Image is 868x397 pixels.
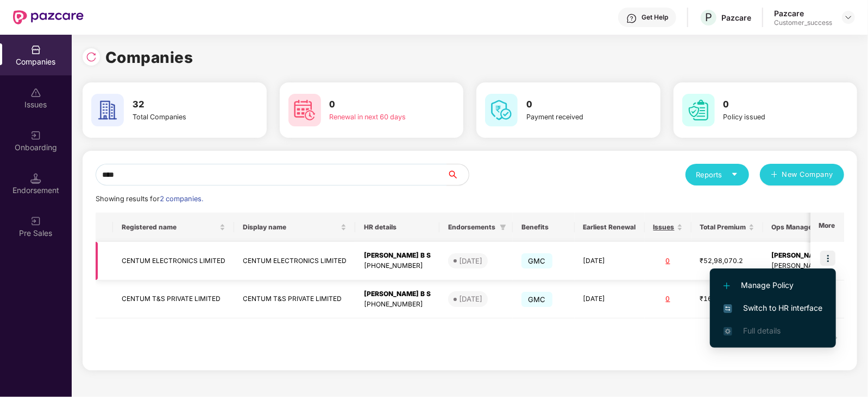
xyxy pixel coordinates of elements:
[234,242,355,280] td: CENTUM ELECTRONICS LIMITED
[364,289,431,299] div: [PERSON_NAME] B S
[448,223,495,232] span: Endorsements
[724,302,822,314] span: Switch to HR interface
[30,87,41,98] img: svg+xml;base64,PHN2ZyBpZD0iSXNzdWVzX2Rpc2FibGVkIiB4bWxucz0iaHR0cDovL3d3dy53My5vcmcvMjAwMC9zdmciIH...
[724,304,732,313] img: svg+xml;base64,PHN2ZyB4bWxucz0iaHR0cDovL3d3dy53My5vcmcvMjAwMC9zdmciIHdpZHRoPSIxNiIgaGVpZ2h0PSIxNi...
[700,223,746,232] span: Total Premium
[774,18,832,27] div: Customer_success
[653,294,683,304] div: 0
[86,52,97,62] img: svg+xml;base64,PHN2ZyBpZD0iUmVsb2FkLTMyeDMyIiB4bWxucz0iaHR0cDovL3d3dy53My5vcmcvMjAwMC9zdmciIHdpZH...
[364,251,431,261] div: [PERSON_NAME] B S
[820,251,835,266] img: icon
[724,283,730,289] img: svg+xml;base64,PHN2ZyB4bWxucz0iaHR0cDovL3d3dy53My5vcmcvMjAwMC9zdmciIHdpZHRoPSIxMi4yMDEiIGhlaWdodD...
[526,98,620,112] h3: 0
[645,213,691,242] th: Issues
[446,170,469,179] span: search
[30,44,41,55] img: svg+xml;base64,PHN2ZyBpZD0iQ29tcGFuaWVzIiB4bWxucz0iaHR0cDovL3d3dy53My5vcmcvMjAwMC9zdmciIHdpZHRoPS...
[771,171,778,180] span: plus
[446,164,469,185] button: search
[30,216,41,227] img: svg+xml;base64,PHN2ZyB3aWR0aD0iMjAiIGhlaWdodD0iMjAiIHZpZXdCb3g9IjAgMCAyMCAyMCIgZmlsbD0ibm9uZSIgeG...
[700,256,754,266] div: ₹52,98,070.2
[526,112,620,123] div: Payment received
[364,299,431,310] div: [PHONE_NUMBER]
[696,169,738,180] div: Reports
[575,242,645,280] td: [DATE]
[743,326,781,335] span: Full details
[721,12,751,23] div: Pazcare
[774,8,832,18] div: Pazcare
[105,46,193,69] h1: Companies
[160,195,203,203] span: 2 companies.
[691,213,763,242] th: Total Premium
[641,13,668,22] div: Get Help
[30,130,41,141] img: svg+xml;base64,PHN2ZyB3aWR0aD0iMjAiIGhlaWdodD0iMjAiIHZpZXdCb3g9IjAgMCAyMCAyMCIgZmlsbD0ibm9uZSIgeG...
[521,253,552,268] span: GMC
[243,223,338,232] span: Display name
[705,11,712,24] span: P
[653,223,675,232] span: Issues
[485,94,518,126] img: svg+xml;base64,PHN2ZyB4bWxucz0iaHR0cDovL3d3dy53My5vcmcvMjAwMC9zdmciIHdpZHRoPSI2MCIgaGVpZ2h0PSI2MC...
[234,280,355,319] td: CENTUM T&S PRIVATE LIMITED
[724,279,822,291] span: Manage Policy
[288,94,321,126] img: svg+xml;base64,PHN2ZyB4bWxucz0iaHR0cDovL3d3dy53My5vcmcvMjAwMC9zdmciIHdpZHRoPSI2MCIgaGVpZ2h0PSI2MC...
[724,98,817,112] h3: 0
[500,224,506,230] span: filter
[13,10,84,24] img: New Pazcare Logo
[30,173,41,184] img: svg+xml;base64,PHN2ZyB3aWR0aD0iMTQuNSIgaGVpZ2h0PSIxNC41IiB2aWV3Qm94PSIwIDAgMTYgMTYiIGZpbGw9Im5vbm...
[760,164,844,185] button: plusNew Company
[133,112,226,123] div: Total Companies
[355,213,439,242] th: HR details
[330,112,423,123] div: Renewal in next 60 days
[234,213,355,242] th: Display name
[782,169,834,180] span: New Company
[626,13,637,24] img: svg+xml;base64,PHN2ZyBpZD0iSGVscC0zMngzMiIgeG1sbnM9Imh0dHA6Ly93d3cudzMub3JnLzIwMDAvc3ZnIiB3aWR0aD...
[653,256,683,266] div: 0
[96,195,203,203] span: Showing results for
[113,213,234,242] th: Registered name
[330,98,423,112] h3: 0
[113,280,234,319] td: CENTUM T&S PRIVATE LIMITED
[724,327,732,336] img: svg+xml;base64,PHN2ZyB4bWxucz0iaHR0cDovL3d3dy53My5vcmcvMjAwMC9zdmciIHdpZHRoPSIxNi4zNjMiIGhlaWdodD...
[459,255,482,266] div: [DATE]
[459,293,482,304] div: [DATE]
[700,294,754,304] div: ₹16,29,869.1
[122,223,217,232] span: Registered name
[498,221,508,234] span: filter
[91,94,124,126] img: svg+xml;base64,PHN2ZyB4bWxucz0iaHR0cDovL3d3dy53My5vcmcvMjAwMC9zdmciIHdpZHRoPSI2MCIgaGVpZ2h0PSI2MC...
[731,171,738,178] span: caret-down
[521,292,552,307] span: GMC
[810,213,844,242] th: More
[575,213,645,242] th: Earliest Renewal
[513,213,575,242] th: Benefits
[133,98,226,112] h3: 32
[113,242,234,280] td: CENTUM ELECTRONICS LIMITED
[364,261,431,271] div: [PHONE_NUMBER]
[682,94,715,126] img: svg+xml;base64,PHN2ZyB4bWxucz0iaHR0cDovL3d3dy53My5vcmcvMjAwMC9zdmciIHdpZHRoPSI2MCIgaGVpZ2h0PSI2MC...
[724,112,817,123] div: Policy issued
[575,280,645,319] td: [DATE]
[844,13,853,22] img: svg+xml;base64,PHN2ZyBpZD0iRHJvcGRvd24tMzJ4MzIiIHhtbG5zPSJodHRwOi8vd3d3LnczLm9yZy8yMDAwL3N2ZyIgd2...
